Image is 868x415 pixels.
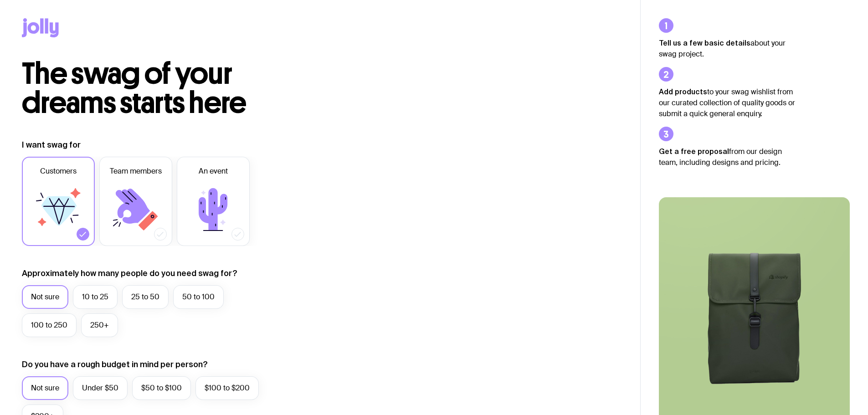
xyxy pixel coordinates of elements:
[110,166,162,177] span: Team members
[195,376,259,400] label: $100 to $200
[22,313,77,337] label: 100 to 250
[22,376,68,400] label: Not sure
[659,86,796,119] p: to your swag wishlist from our curated collection of quality goods or submit a quick general enqu...
[22,139,81,150] label: I want swag for
[659,146,796,168] p: from our design team, including designs and pricing.
[132,376,191,400] label: $50 to $100
[22,268,237,279] label: Approximately how many people do you need swag for?
[22,359,208,370] label: Do you have a rough budget in mind per person?
[122,285,169,309] label: 25 to 50
[659,87,707,96] strong: Add products
[22,56,247,121] span: The swag of your dreams starts here
[81,313,118,337] label: 250+
[40,166,77,177] span: Customers
[22,285,68,309] label: Not sure
[73,285,118,309] label: 10 to 25
[659,39,750,47] strong: Tell us a few basic details
[199,166,228,177] span: An event
[173,285,224,309] label: 50 to 100
[659,37,796,60] p: about your swag project.
[73,376,128,400] label: Under $50
[659,147,729,155] strong: Get a free proposal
